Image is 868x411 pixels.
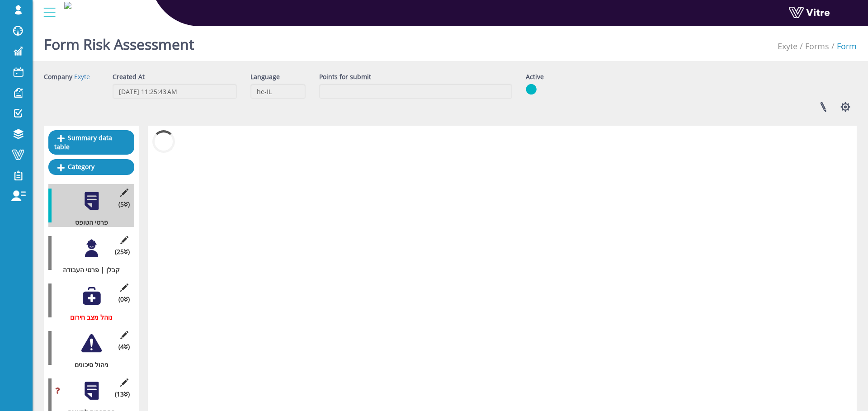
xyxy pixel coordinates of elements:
a: Summary data table [48,130,134,155]
img: yes [526,84,537,95]
span: (4 ) [118,342,130,351]
a: Forms [805,41,829,52]
label: Active [526,72,544,81]
label: Created At [113,72,145,81]
div: קבלן | פרטי העבודה [48,265,127,274]
span: (25 ) [115,247,130,256]
span: (13 ) [115,390,130,399]
div: פרטי הטופס [48,218,127,227]
label: Points for submit [319,72,371,81]
img: 0e541da2-4db4-4234-aa97-40b6c30eeed2.png [64,2,71,9]
li: Form [829,41,857,52]
h1: Form Risk Assessment [44,23,194,61]
a: Exyte [778,41,797,52]
a: Category [48,159,134,175]
div: נוהל מצב חירום [48,313,127,322]
span: (0 ) [118,295,130,304]
a: Exyte [74,72,90,81]
div: ניהול סיכונים [48,360,127,369]
label: Language [250,72,280,81]
label: Company [44,72,72,81]
span: (5 ) [118,200,130,209]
